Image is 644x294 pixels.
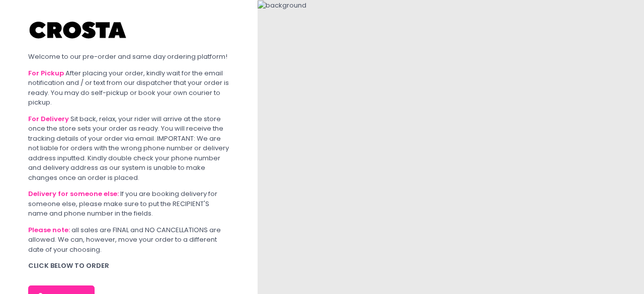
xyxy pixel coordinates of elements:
[28,189,119,199] b: Delivery for someone else:
[28,189,229,219] div: If you are booking delivery for someone else, please make sure to put the RECIPIENT'S name and ph...
[28,15,129,45] img: Crosta Pizzeria
[258,1,306,11] img: background
[28,225,70,235] b: Please note:
[28,261,229,271] div: CLICK BELOW TO ORDER
[28,52,229,62] div: Welcome to our pre-order and same day ordering platform!
[28,68,64,78] b: For Pickup
[28,225,229,255] div: all sales are FINAL and NO CANCELLATIONS are allowed. We can, however, move your order to a diffe...
[28,68,229,108] div: After placing your order, kindly wait for the email notification and / or text from our dispatche...
[28,114,69,124] b: For Delivery
[28,114,229,183] div: Sit back, relax, your rider will arrive at the store once the store sets your order as ready. You...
